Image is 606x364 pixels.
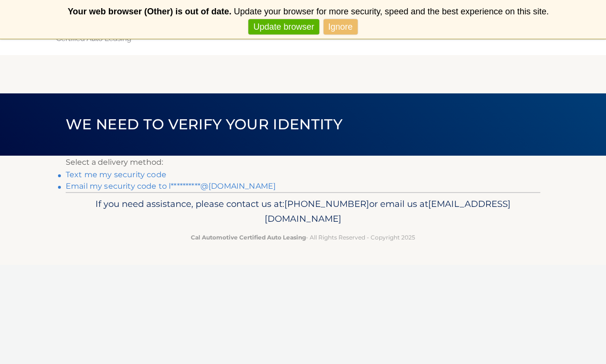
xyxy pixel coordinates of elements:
strong: Cal Automotive Certified Auto Leasing [191,234,306,241]
a: Ignore [324,19,358,35]
a: Update browser [248,19,319,35]
span: [PHONE_NUMBER] [284,198,369,209]
a: Email my security code to l**********@[DOMAIN_NAME] [66,182,276,191]
span: Update your browser for more security, speed and the best experience on this site. [234,7,549,16]
b: Your web browser (Other) is out of date. [68,7,232,16]
span: We need to verify your identity [66,115,342,133]
p: - All Rights Reserved - Copyright 2025 [72,232,534,242]
p: Select a delivery method: [66,156,540,169]
a: Text me my security code [66,170,166,179]
p: If you need assistance, please contact us at: or email us at [72,196,534,227]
